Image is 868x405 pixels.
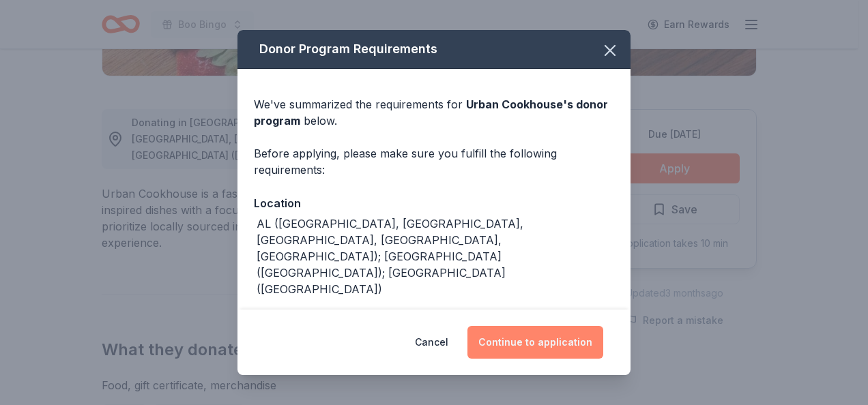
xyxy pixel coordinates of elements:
[415,326,448,359] button: Cancel
[254,96,614,129] div: We've summarized the requirements for below.
[257,215,614,297] div: AL ([GEOGRAPHIC_DATA], [GEOGRAPHIC_DATA], [GEOGRAPHIC_DATA], [GEOGRAPHIC_DATA], [GEOGRAPHIC_DATA]...
[254,194,614,212] div: Location
[254,145,614,178] div: Before applying, please make sure you fulfill the following requirements:
[237,30,631,69] div: Donor Program Requirements
[467,326,603,359] button: Continue to application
